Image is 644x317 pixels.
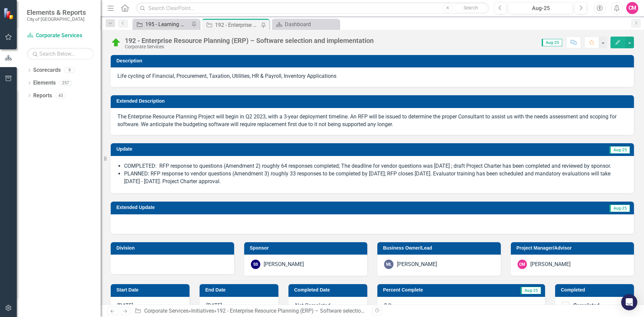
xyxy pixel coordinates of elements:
[136,2,489,14] input: Search ClearPoint...
[33,66,61,74] a: Scorecards
[508,2,573,14] button: Aug-25
[124,162,627,170] li: COMPLETED: RFP response to questions (Amendment 2) roughly 64 responses completed; The deadline f...
[116,99,631,104] h3: Extended Description
[215,21,259,29] div: 192 - Enterprise Resource Planning (ERP) – Software selection and implementation
[27,48,94,60] input: Search Below...
[383,246,497,251] h3: Business Owner/Lead
[144,308,189,314] a: Corporate Services
[134,20,190,29] a: 195 - Learning Management System Implementation
[3,8,15,19] img: ClearPoint Strategy
[250,246,364,251] h3: Sponsor
[205,287,275,293] h3: End Date
[117,302,133,309] span: [DATE]
[111,37,121,48] img: On Target
[64,67,75,73] div: 9
[206,302,222,309] span: [DATE]
[397,261,437,268] div: [PERSON_NAME]
[33,92,52,100] a: Reports
[542,39,562,46] span: Aug-25
[264,261,304,268] div: [PERSON_NAME]
[135,307,367,315] div: » »
[511,4,571,12] div: Aug-25
[117,113,627,128] p: The Enterprise Resource Planning Project will begin in Q2 2023, with a 3-year deployment timeline...
[626,2,638,14] button: CM
[125,44,374,49] div: Corporate Services
[561,287,631,293] h3: Completed
[217,308,413,314] div: 192 - Enterprise Resource Planning (ERP) – Software selection and implementation
[609,146,630,154] span: Aug-25
[530,261,571,268] div: [PERSON_NAME]
[621,294,637,310] div: Open Intercom Messenger
[27,16,86,22] small: City of [GEOGRAPHIC_DATA]
[383,287,487,293] h3: Percent Complete
[384,260,393,269] div: ML
[125,37,374,44] div: 192 - Enterprise Resource Planning (ERP) – Software selection and implementation
[521,287,541,294] span: Aug-25
[59,80,72,86] div: 257
[116,58,631,63] h3: Description
[288,297,367,316] div: Not Completed
[116,147,337,152] h3: Update
[285,20,337,29] div: Dashboard
[517,246,631,251] h3: Project Manager/Advisor
[27,8,86,16] span: Elements & Reports
[294,287,364,293] h3: Completed Date
[251,260,260,269] div: SS
[464,5,478,10] span: Search
[518,260,527,269] div: CM
[27,32,94,40] a: Corporate Services
[117,73,336,79] span: Life cycling of Financial, Procurement, Taxation, Utilities, HR & Payroll, Inventory Applications
[55,93,66,98] div: 43
[191,308,214,314] a: Initiatives
[609,205,630,212] span: Aug-25
[454,3,487,13] button: Search
[33,79,56,87] a: Elements
[116,246,231,251] h3: Division
[116,287,186,293] h3: Start Date
[116,205,448,210] h3: Extended Update
[274,20,337,29] a: Dashboard
[124,170,627,186] li: PLANNED: RFP response to vendor questions (Amendment 3) roughly 33 responses to be completed by [...
[377,297,545,316] div: 0 %
[145,20,190,29] div: 195 - Learning Management System Implementation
